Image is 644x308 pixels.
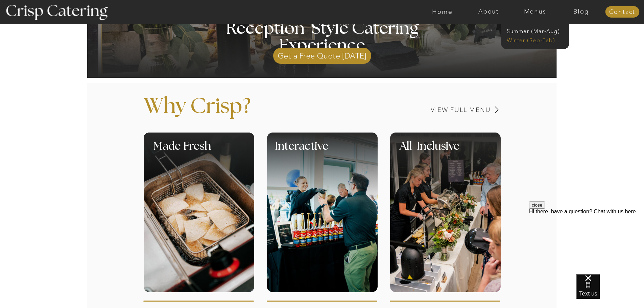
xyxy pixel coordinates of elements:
[144,96,326,127] p: Why Crisp?
[153,141,278,161] h1: Made Fresh
[275,141,420,161] h1: Interactive
[419,8,466,15] a: Home
[558,8,604,15] a: Blog
[507,27,567,34] a: Summer (Mar-Aug)
[605,9,639,16] a: Contact
[273,44,371,64] a: Get a Free Quote [DATE]
[400,141,521,161] h1: All Inclusive
[529,202,644,283] iframe: podium webchat widget prompt
[512,8,558,15] a: Menus
[384,107,491,113] a: View Full Menu
[507,37,562,43] a: Winter (Sep-Feb)
[187,3,458,54] h1: You Deserve [US_STATE] s 1 Reception Style Catering Experience
[576,274,644,308] iframe: podium webchat widget bubble
[466,8,512,15] a: About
